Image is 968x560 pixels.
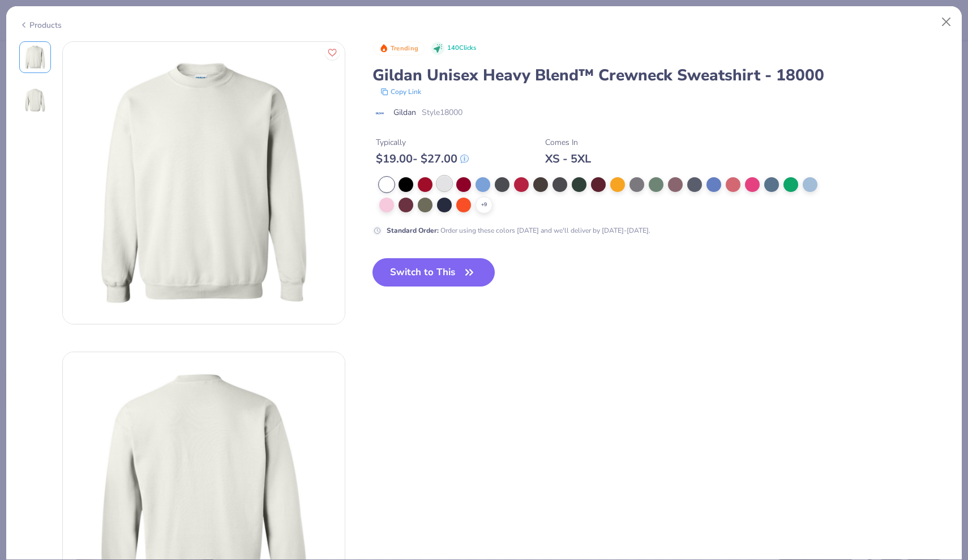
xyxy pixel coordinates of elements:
[545,136,591,148] div: Comes In
[22,87,49,114] img: Back
[372,258,495,287] button: Switch to This
[447,44,476,53] span: 140 Clicks
[376,152,469,166] div: $ 19.00 - $ 27.00
[379,44,388,53] img: Trending sort
[63,42,345,324] img: Front
[22,44,49,71] img: Front
[545,152,591,166] div: XS - 5XL
[391,45,418,52] span: Trending
[376,136,469,148] div: Typically
[936,11,957,33] button: Close
[374,41,425,56] button: Badge Button
[372,65,949,86] div: Gildan Unisex Heavy Blend™ Crewneck Sweatshirt - 18000
[377,86,425,97] button: copy to clipboard
[19,19,62,31] div: Products
[393,106,416,118] span: Gildan
[325,45,340,60] button: Like
[387,226,439,235] strong: Standard Order :
[372,109,388,118] img: brand logo
[387,225,650,236] div: Order using these colors [DATE] and we'll deliver by [DATE]-[DATE].
[422,106,462,118] span: Style 18000
[481,201,487,209] span: + 9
